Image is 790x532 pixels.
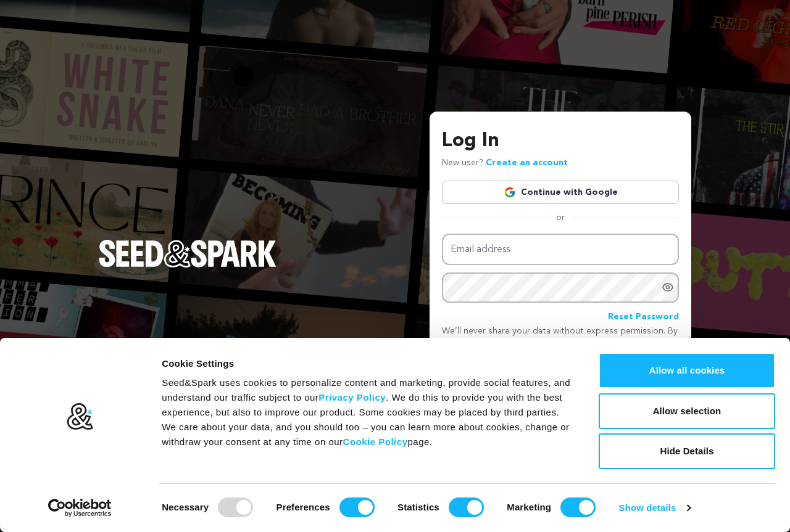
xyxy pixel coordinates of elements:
[26,499,134,517] a: Usercentrics Cookiebot - opens in a new window
[66,403,94,431] img: logo
[599,393,775,429] button: Allow selection
[619,499,691,517] a: Show details
[599,433,775,469] button: Hide Details
[162,356,571,371] div: Cookie Settings
[442,324,679,368] p: We’ll never share your data without express permission. By continuing, you agree to our & .
[507,502,551,512] strong: Marketing
[662,281,674,293] a: Show password as plain text. Warning: this will display your password on the screen.
[99,240,276,292] a: Seed&Spark Homepage
[161,493,162,493] legend: Consent Selection
[442,181,679,204] a: Continue with Google
[442,126,679,156] h3: Log In
[276,502,330,512] strong: Preferences
[608,310,679,325] a: Reset Password
[442,234,679,265] input: Email address
[599,353,775,388] button: Allow all cookies
[397,502,439,512] strong: Statistics
[549,211,572,224] span: or
[318,392,386,403] a: Privacy Policy
[442,156,568,171] p: New user?
[162,375,571,449] div: Seed&Spark uses cookies to personalize content and marketing, provide social features, and unders...
[486,158,568,167] a: Create an account
[343,436,408,447] a: Cookie Policy
[504,186,516,198] img: Google logo
[162,502,209,512] strong: Necessary
[99,240,276,267] img: Seed&Spark Logo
